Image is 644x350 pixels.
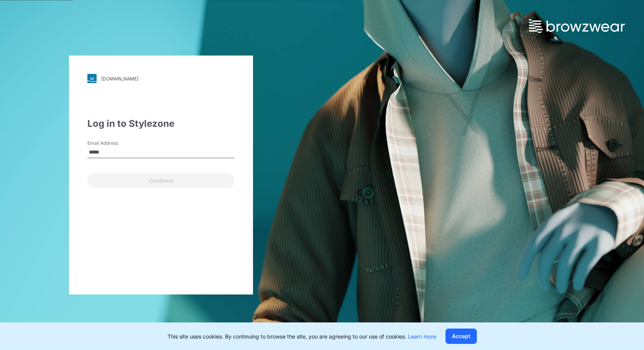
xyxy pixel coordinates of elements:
button: Accept [445,329,477,344]
img: svg+xml;base64,PHN2ZyB3aWR0aD0iMjgiIGhlaWdodD0iMjgiIHZpZXdCb3g9IjAgMCAyOCAyOCIgZmlsbD0ibm9uZSIgeG... [87,74,97,83]
img: browzwear-logo.73288ffb.svg [529,19,625,33]
label: Email Address [87,140,141,147]
div: Log in to Stylezone [87,117,235,131]
a: [DOMAIN_NAME] [87,74,235,83]
div: [DOMAIN_NAME] [101,76,138,82]
p: This site uses cookies. By continuing to browse the site, you are agreeing to our use of cookies. [168,332,436,340]
a: Learn more [408,333,436,340]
